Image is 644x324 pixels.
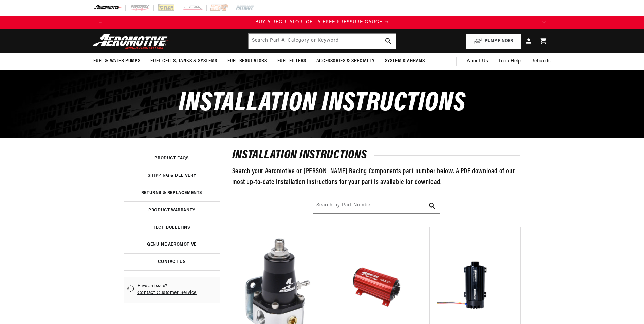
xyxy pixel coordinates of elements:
img: Aeromotive [91,33,176,49]
summary: Fuel Filters [272,53,311,69]
button: Translation missing: en.sections.announcements.previous_announcement [93,16,107,29]
h2: installation instructions [232,150,520,161]
span: Have an issue? [137,283,197,289]
input: Search by Part Number, Category or Keyword [249,34,396,49]
div: 1 of 4 [107,19,537,26]
span: Accessories & Specialty [316,58,375,65]
summary: Fuel Cells, Tanks & Systems [145,53,222,69]
span: Installation Instructions [179,90,466,117]
button: Search Part #, Category or Keyword [425,198,440,213]
span: Fuel & Water Pumps [93,58,141,65]
summary: System Diagrams [380,53,430,69]
summary: Fuel & Water Pumps [88,53,146,69]
button: PUMP FINDER [466,34,521,49]
button: search button [381,34,396,49]
span: Fuel Cells, Tanks & Systems [150,58,217,65]
summary: Fuel Regulators [222,53,272,69]
summary: Rebuilds [526,53,556,70]
span: System Diagrams [385,58,425,65]
slideshow-component: Translation missing: en.sections.announcements.announcement_bar [76,16,568,29]
div: Announcement [107,19,537,26]
input: Search Part #, Category or Keyword [313,198,440,213]
span: Search your Aeromotive or [PERSON_NAME] Racing Components part number below. A PDF download of ou... [232,168,515,186]
span: Rebuilds [531,58,551,65]
span: Tech Help [498,58,521,65]
span: Fuel Filters [277,58,306,65]
a: About Us [462,53,493,70]
summary: Accessories & Specialty [311,53,380,69]
span: Fuel Regulators [227,58,267,65]
span: About Us [467,59,488,64]
a: Contact Customer Service [137,290,197,295]
button: Translation missing: en.sections.announcements.next_announcement [537,16,551,29]
span: BUY A REGULATOR, GET A FREE PRESSURE GAUGE [255,20,382,25]
summary: Tech Help [493,53,526,70]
